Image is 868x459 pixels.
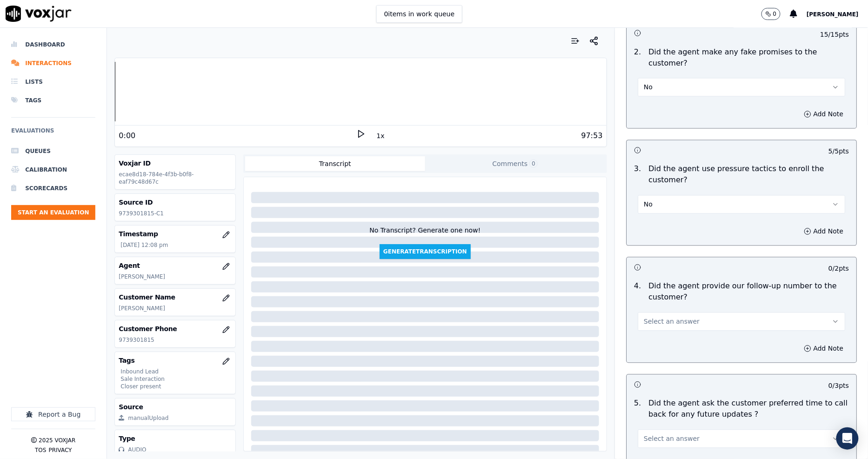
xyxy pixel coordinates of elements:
p: Did the agent ask the customer preferred time to call back for any future updates ? [648,398,849,420]
button: Add Note [798,108,849,121]
button: Report a Bug [11,407,95,421]
button: Comments [425,156,605,171]
button: Add Note [798,342,849,355]
p: 2025 Voxjar [39,437,75,444]
p: 0 / 3 pts [828,381,849,391]
p: 4 . [630,281,645,303]
p: 5 / 5 pts [828,147,849,156]
p: Did the agent provide our follow-up number to the customer? [648,281,849,303]
p: [PERSON_NAME] [119,305,232,312]
p: 0 [773,10,777,18]
p: Sale Interaction [120,375,232,383]
div: No Transcript? Generate one now! [369,226,481,244]
h3: Source ID [119,198,232,207]
div: AUDIO [128,446,146,453]
button: GenerateTranscription [380,244,471,259]
p: Inbound Lead [120,368,232,375]
p: 3 . [630,164,645,186]
span: Select an answer [644,434,700,444]
button: Transcript [245,156,425,171]
p: ecae8d18-784e-4f3b-b0f8-eaf79c48d67c [119,171,232,186]
span: No [644,83,653,92]
h3: Customer Phone [119,324,232,333]
button: Add Note [798,225,849,238]
p: [PERSON_NAME] [119,273,232,280]
h3: Tags [119,356,232,365]
p: 15 / 15 pts [820,30,849,39]
button: Privacy [48,446,72,454]
p: 2 . [630,47,645,69]
a: Queues [11,142,95,160]
p: Closer present [120,383,232,390]
button: 0 [761,8,781,20]
button: [PERSON_NAME] [807,8,868,20]
a: Dashboard [11,35,95,54]
p: 5 . [630,398,645,420]
p: 9739301815-C1 [119,210,232,217]
div: 0:00 [119,130,135,141]
h3: Voxjar ID [119,159,232,168]
button: TOS [35,446,46,454]
button: 0 [761,8,790,20]
a: Interactions [11,54,95,73]
div: manualUpload [128,414,168,422]
button: 1x [375,129,387,142]
img: voxjar logo [6,6,72,22]
button: 0items in work queue [376,5,463,23]
a: Calibration [11,160,95,179]
span: 0 [529,160,538,168]
h3: Type [119,434,232,443]
span: No [644,200,653,209]
h3: Agent [119,261,232,270]
a: Lists [11,73,95,91]
span: [PERSON_NAME] [807,11,859,18]
span: Select an answer [644,317,700,326]
div: Open Intercom Messenger [836,427,859,450]
h3: Customer Name [119,293,232,302]
p: [DATE] 12:08 pm [120,241,232,249]
div: 97:53 [581,130,603,141]
p: 9739301815 [119,336,232,344]
p: Did the agent use pressure tactics to enroll the customer? [648,164,849,186]
a: Scorecards [11,179,95,198]
h3: Source [119,402,232,412]
h3: Timestamp [119,229,232,239]
h6: Evaluations [11,125,95,142]
p: 0 / 2 pts [828,264,849,273]
p: Did the agent make any fake promises to the customer? [648,47,849,69]
a: Tags [11,91,95,110]
button: Start an Evaluation [11,205,95,220]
